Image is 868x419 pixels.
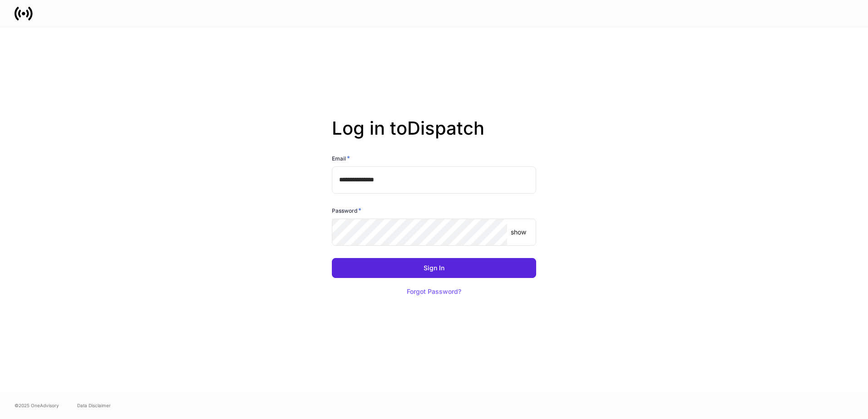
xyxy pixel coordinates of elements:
button: Sign In [332,258,536,278]
h6: Password [332,206,361,215]
div: Sign In [424,265,444,271]
p: show [511,228,526,237]
span: © 2025 OneAdvisory [15,402,59,409]
h2: Log in to Dispatch [332,117,536,154]
a: Data Disclaimer [77,402,111,409]
h6: Email [332,154,350,163]
div: Forgot Password? [407,288,461,295]
button: Forgot Password? [395,282,473,302]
